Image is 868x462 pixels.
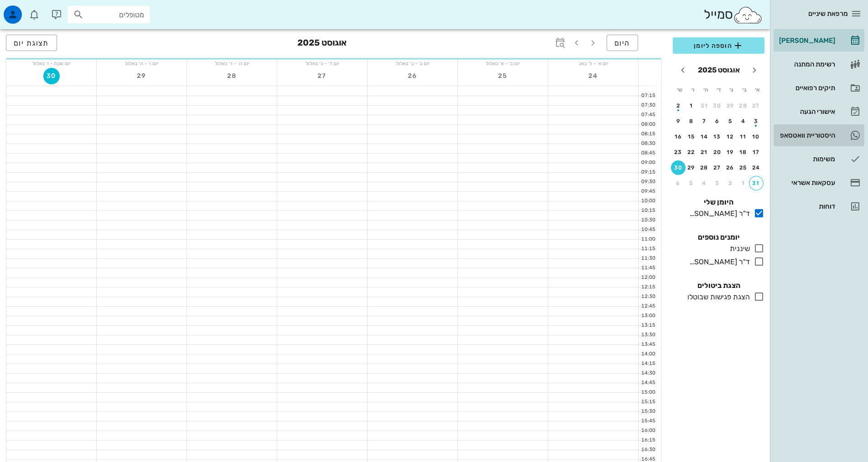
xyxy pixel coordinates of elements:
[671,160,686,175] button: 30
[736,164,751,171] div: 25
[774,30,864,51] a: [PERSON_NAME]
[639,408,657,416] div: 15:30
[684,292,750,303] div: הצגת פגישות שבוטלו
[639,207,657,215] div: 10:15
[697,114,712,128] button: 7
[224,72,240,80] span: 28
[749,98,764,113] button: 27
[749,114,764,128] button: 3
[639,130,657,138] div: 08:15
[774,124,864,146] a: תגהיסטוריית וואטסאפ
[710,160,725,175] button: 27
[697,129,712,144] button: 14
[671,118,686,124] div: 9
[639,121,657,128] div: 08:00
[684,103,699,109] div: 1
[736,129,751,144] button: 11
[712,82,724,98] th: ד׳
[686,257,750,267] div: ד"ר [PERSON_NAME]
[723,176,738,190] button: 2
[639,236,657,243] div: 11:00
[639,417,657,425] div: 15:45
[710,98,725,113] button: 30
[723,164,738,171] div: 26
[694,61,743,79] button: אוגוסט 2025
[723,118,738,124] div: 5
[639,427,657,435] div: 16:00
[684,176,699,190] button: 5
[684,129,699,144] button: 15
[14,39,49,47] span: תצוגת יום
[736,114,751,128] button: 4
[671,164,686,171] div: 30
[733,6,763,24] img: SmileCloud logo
[777,84,835,92] div: תיקים רפואיים
[684,133,699,140] div: 15
[697,118,712,124] div: 7
[405,72,421,80] span: 26
[700,82,712,98] th: ה׳
[43,68,60,84] button: 30
[704,5,763,25] div: סמייל
[639,216,657,224] div: 10:30
[6,35,57,51] button: תצוגת יום
[710,176,725,190] button: 3
[224,68,240,84] button: 28
[585,68,602,84] button: 24
[777,108,835,115] div: אישורי הגעה
[723,103,738,109] div: 29
[684,98,699,113] button: 1
[639,149,657,157] div: 08:45
[749,145,764,159] button: 17
[686,208,750,219] div: ד"ר [PERSON_NAME]
[774,148,864,170] a: משימות
[297,35,347,53] h3: אוגוסט 2025
[749,129,764,144] button: 10
[671,103,686,109] div: 2
[723,160,738,175] button: 26
[43,72,60,80] span: 30
[777,61,835,68] div: רשימת המתנה
[639,140,657,148] div: 08:30
[723,114,738,128] button: 5
[752,82,764,98] th: א׳
[639,197,657,205] div: 10:00
[548,59,638,68] div: יום א׳ - ל׳ באב
[697,145,712,159] button: 21
[738,82,750,98] th: ב׳
[723,145,738,159] button: 19
[671,180,686,186] div: 6
[673,280,764,291] h4: הצגת ביטולים
[673,37,764,54] button: הוספה ליומן
[736,145,751,159] button: 18
[639,255,657,262] div: 11:30
[710,114,725,128] button: 6
[639,283,657,291] div: 12:15
[777,37,835,44] div: [PERSON_NAME]
[639,312,657,320] div: 13:00
[639,398,657,406] div: 15:15
[749,176,764,190] button: 31
[684,160,699,175] button: 29
[639,322,657,329] div: 13:15
[736,176,751,190] button: 1
[639,92,657,100] div: 07:15
[639,188,657,195] div: 09:45
[314,68,331,84] button: 27
[697,164,712,171] div: 28
[6,59,96,68] div: יום שבת - ו׳ באלול
[723,129,738,144] button: 12
[639,303,657,310] div: 12:45
[675,62,691,78] button: חודש הבא
[680,40,757,51] span: הוספה ליומן
[639,341,657,349] div: 13:45
[749,103,764,109] div: 27
[723,149,738,155] div: 19
[674,82,686,98] th: ש׳
[749,160,764,175] button: 24
[697,160,712,175] button: 28
[368,59,457,68] div: יום ג׳ - ב׳ באלול
[710,180,725,186] div: 3
[749,118,764,124] div: 3
[684,164,699,171] div: 29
